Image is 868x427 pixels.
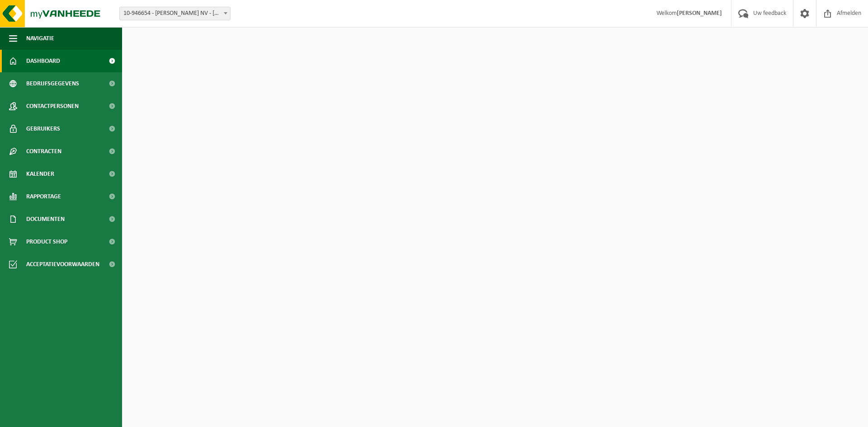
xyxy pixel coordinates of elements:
[677,10,722,17] strong: [PERSON_NAME]
[26,50,60,72] span: Dashboard
[26,27,54,50] span: Navigatie
[120,7,230,20] span: 10-946654 - BOONE NV - POPERINGE
[26,117,60,140] span: Gebruikers
[26,208,65,230] span: Documenten
[26,72,79,95] span: Bedrijfsgegevens
[26,185,61,208] span: Rapportage
[26,230,67,253] span: Product Shop
[26,163,54,185] span: Kalender
[26,140,61,163] span: Contracten
[26,253,99,276] span: Acceptatievoorwaarden
[26,95,79,117] span: Contactpersonen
